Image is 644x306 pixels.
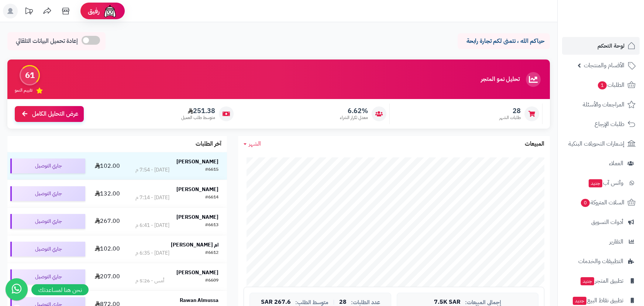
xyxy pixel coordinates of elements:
[589,179,602,187] span: جديد
[594,9,637,25] img: logo-2.png
[499,107,521,115] span: 28
[562,115,640,133] a: طلبات الإرجاع
[581,198,590,207] span: 0
[205,166,218,174] div: #6615
[562,154,640,172] a: العملاء
[10,186,85,201] div: جاري التوصيل
[135,222,169,229] div: [DATE] - 6:41 م
[176,213,218,221] strong: [PERSON_NAME]
[573,297,586,305] span: جديد
[339,299,347,306] span: 28
[15,106,84,122] a: عرض التحليل الكامل
[572,295,623,306] span: تطبيق نقاط البيع
[562,252,640,270] a: التطبيقات والخدمات
[10,269,85,284] div: جاري التوصيل
[333,299,335,305] span: |
[581,277,594,285] span: جديد
[465,299,501,306] span: إجمالي المبيعات:
[562,213,640,231] a: أدوات التسويق
[481,76,520,83] h3: تحليل نمو المتجر
[10,214,85,229] div: جاري التوصيل
[205,277,218,285] div: #6609
[562,135,640,153] a: إشعارات التحويلات البنكية
[205,194,218,201] div: #6614
[88,7,100,16] span: رفيق
[176,158,218,166] strong: [PERSON_NAME]
[562,233,640,251] a: التقارير
[562,76,640,94] a: الطلبات1
[20,4,38,20] a: تحديثات المنصة
[135,277,164,285] div: أمس - 5:26 م
[103,4,117,18] img: ai-face.png
[340,107,368,115] span: 6.62%
[609,237,623,247] span: التقارير
[568,139,624,149] span: إشعارات التحويلات البنكية
[580,197,624,208] span: السلات المتروكة
[597,80,624,90] span: الطلبات
[351,299,380,306] span: عدد الطلبات:
[562,37,640,55] a: لوحة التحكم
[32,110,78,118] span: عرض التحليل الكامل
[135,249,169,257] div: [DATE] - 6:35 م
[176,186,218,193] strong: [PERSON_NAME]
[578,256,623,266] span: التطبيقات والخدمات
[249,139,261,148] span: الشهر
[340,115,368,121] span: معدل تكرار الشراء
[171,241,218,249] strong: ام [PERSON_NAME]
[16,37,78,45] span: إعادة تحميل البيانات التلقائي
[562,96,640,113] a: المراجعات والأسئلة
[591,217,623,227] span: أدوات التسويق
[499,115,521,121] span: طلبات الشهر
[181,115,215,121] span: متوسط طلب العميل
[88,208,127,235] td: 267.00
[295,299,328,306] span: متوسط الطلب:
[463,37,544,45] p: حياكم الله ، نتمنى لكم تجارة رابحة
[583,99,624,110] span: المراجعات والأسئلة
[597,41,624,51] span: لوحة التحكم
[205,222,218,229] div: #6613
[88,152,127,180] td: 102.00
[181,107,215,115] span: 251.38
[261,299,291,306] span: 267.6 SAR
[595,119,624,129] span: طلبات الإرجاع
[10,159,85,173] div: جاري التوصيل
[180,296,218,304] strong: Rawan Almussa
[580,276,623,286] span: تطبيق المتجر
[588,178,623,188] span: وآتس آب
[135,166,169,174] div: [DATE] - 7:54 م
[597,81,607,90] span: 1
[88,263,127,290] td: 207.00
[609,158,623,169] span: العملاء
[584,60,624,71] span: الأقسام والمنتجات
[88,235,127,263] td: 102.00
[525,141,544,147] h3: المبيعات
[562,194,640,211] a: السلات المتروكة0
[562,174,640,192] a: وآتس آبجديد
[434,299,461,306] span: 7.5K SAR
[135,194,169,201] div: [DATE] - 7:14 م
[10,242,85,256] div: جاري التوصيل
[562,272,640,290] a: تطبيق المتجرجديد
[176,269,218,276] strong: [PERSON_NAME]
[244,140,261,148] a: الشهر
[205,249,218,257] div: #6612
[88,180,127,207] td: 132.00
[196,141,221,147] h3: آخر الطلبات
[15,87,32,93] span: تقييم النمو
